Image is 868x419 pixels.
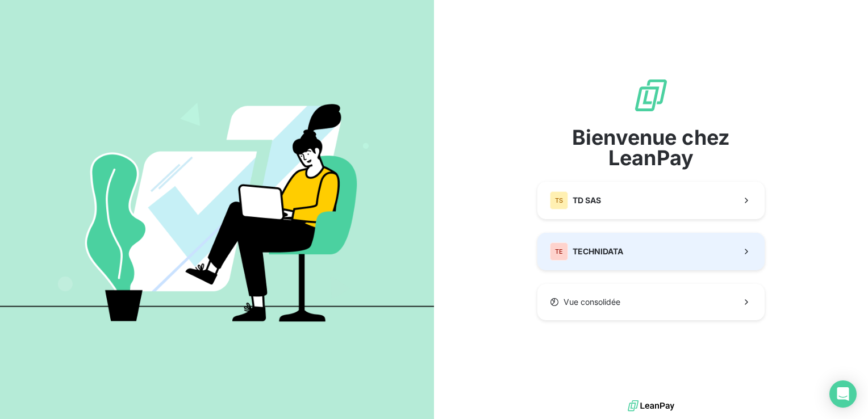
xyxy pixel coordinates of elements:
[633,77,669,114] img: logo sigle
[537,182,765,219] button: TSTD SAS
[564,296,620,308] span: Vue consolidée
[537,233,765,270] button: TETECHNIDATA
[537,284,765,320] button: Vue consolidée
[537,127,765,168] span: Bienvenue chez LeanPay
[628,397,674,414] img: logo
[573,195,601,206] span: TD SAS
[829,380,857,408] div: Open Intercom Messenger
[573,246,623,257] span: TECHNIDATA
[550,191,568,209] div: TS
[550,242,568,261] div: TE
